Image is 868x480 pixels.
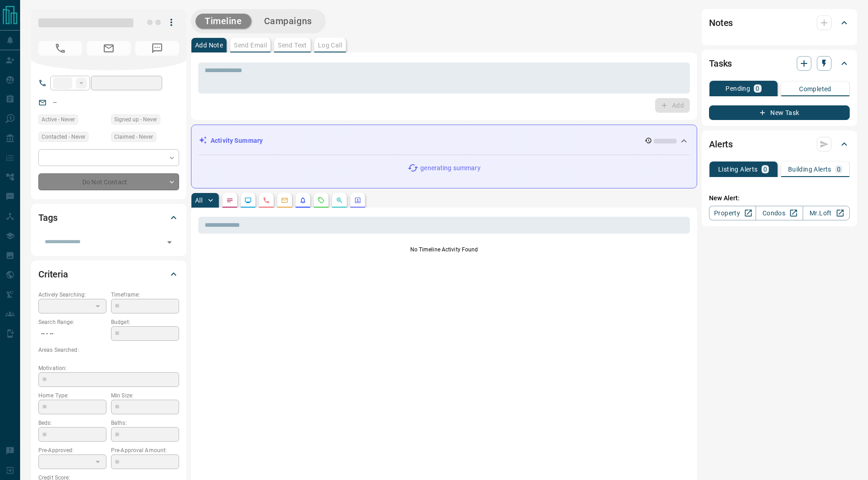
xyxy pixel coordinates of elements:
h2: Tags [38,210,57,225]
h2: Notes [709,16,733,30]
p: 0 [763,166,767,172]
p: generating summary [420,163,480,173]
p: 0 [837,166,841,172]
p: -- - -- [38,326,106,341]
a: -- [53,99,57,106]
div: Activity Summary [199,132,689,149]
p: Areas Searched: [38,346,179,354]
div: Criteria [38,263,179,285]
a: Property [709,206,756,220]
button: Timeline [196,14,251,29]
p: Actively Searching: [38,291,106,299]
p: Completed [799,86,831,92]
p: All [195,197,202,203]
span: No Number [38,41,82,56]
svg: Notes [226,197,233,204]
div: Alerts [709,133,850,155]
a: Condos [756,206,803,220]
button: Open [163,236,176,249]
span: Active - Never [42,115,75,124]
p: Pending [725,85,750,92]
p: Activity Summary [211,136,263,146]
p: Home Type: [38,391,106,400]
a: Mr.Loft [803,206,850,220]
p: Pre-Approval Amount: [111,446,179,454]
p: New Alert: [709,193,850,203]
p: Add Note [195,42,223,48]
svg: Emails [281,197,288,204]
p: Baths: [111,419,179,427]
span: Contacted - Never [42,132,85,141]
p: Min Size: [111,391,179,400]
p: Building Alerts [788,166,831,172]
span: No Email [87,41,131,56]
button: Campaigns [255,14,321,29]
div: Tags [38,207,179,229]
svg: Agent Actions [354,197,361,204]
p: Beds: [38,419,106,427]
svg: Calls [263,197,270,204]
p: Timeframe: [111,291,179,299]
svg: Lead Browsing Activity [244,197,252,204]
svg: Listing Alerts [299,197,307,204]
p: Search Range: [38,318,106,326]
p: Pre-Approved: [38,446,106,454]
svg: Requests [318,197,325,204]
button: New Task [709,105,850,120]
div: Notes [709,12,850,34]
span: Claimed - Never [114,132,153,141]
span: Signed up - Never [114,115,157,124]
svg: Opportunities [336,197,343,204]
div: Tasks [709,52,850,74]
div: Do Not Contact [38,173,179,190]
p: No Timeline Activity Found [198,245,690,254]
span: No Number [135,41,179,56]
p: 0 [756,85,759,92]
p: Listing Alerts [718,166,758,172]
h2: Alerts [709,137,733,151]
h2: Criteria [38,267,68,282]
p: Motivation: [38,364,179,372]
p: Budget: [111,318,179,326]
h2: Tasks [709,56,732,71]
